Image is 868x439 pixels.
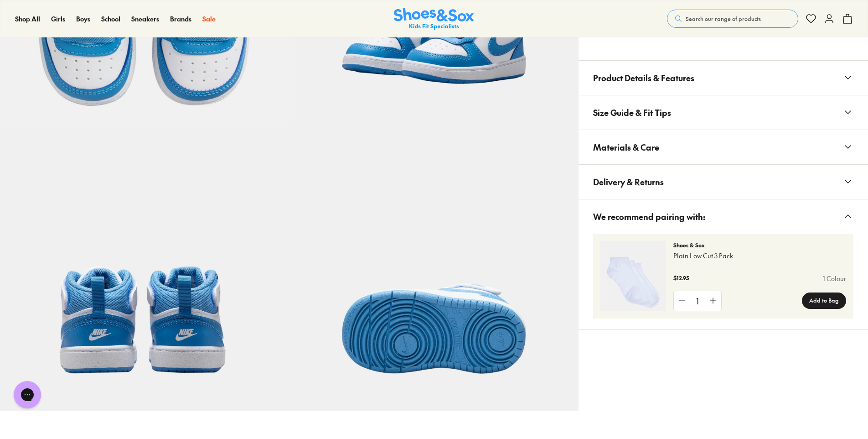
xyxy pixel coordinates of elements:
div: 1 [690,291,705,311]
span: We recommend pairing with: [593,203,705,230]
a: Shop All [15,14,40,24]
a: Girls [51,14,65,24]
button: Size Guide & Fit Tips [579,95,868,130]
button: We recommend pairing with: [579,199,868,234]
span: Size Guide & Fit Tips [593,99,671,126]
button: Search our range of products [667,10,798,28]
button: Materials & Care [579,130,868,164]
span: Materials & Care [593,134,659,161]
span: Shop All [15,14,40,23]
span: Girls [51,14,65,23]
a: Boys [76,14,90,24]
a: Sale [202,14,216,24]
a: Sneakers [131,14,159,24]
iframe: Find in Store [593,40,853,49]
iframe: Gorgias live chat messenger [9,378,46,412]
span: Brands [170,14,191,23]
a: 1 Colour [823,274,846,283]
img: 9-527589_1 [289,121,579,411]
img: 4-356389_1 [600,241,666,311]
button: Delivery & Returns [579,165,868,199]
span: Delivery & Returns [593,168,664,195]
p: Plain Low Cut 3 Pack [673,251,846,261]
span: Boys [76,14,90,23]
span: Sneakers [131,14,159,23]
a: Brands [170,14,191,24]
p: Shoes & Sox [673,241,846,249]
span: School [101,14,120,23]
span: Search our range of products [686,15,761,23]
a: Shoes & Sox [394,8,474,30]
img: SNS_Logo_Responsive.svg [394,8,474,30]
a: School [101,14,120,24]
button: Product Details & Features [579,61,868,95]
span: Product Details & Features [593,64,694,91]
button: Add to Bag [802,293,846,309]
p: $12.95 [673,274,689,283]
span: Sale [202,14,216,23]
